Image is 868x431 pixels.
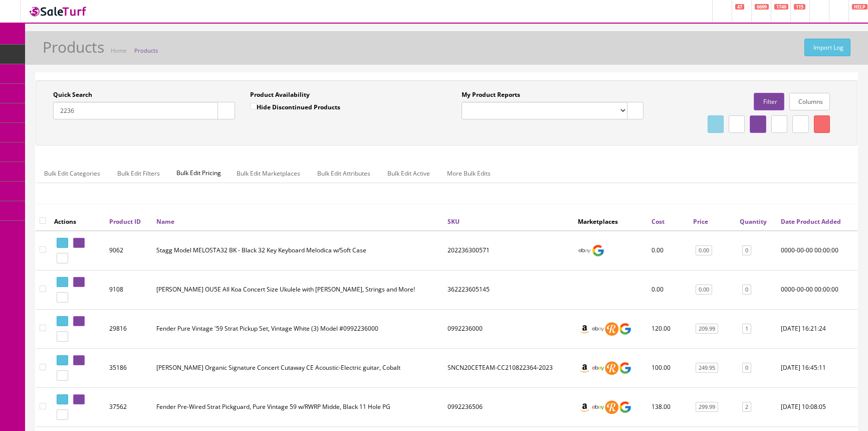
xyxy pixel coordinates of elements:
td: 202236300571 [444,231,574,270]
td: 2022-03-21 16:21:24 [777,309,857,348]
td: 120.00 [647,309,689,348]
span: 6699 [755,4,769,10]
td: 2023-07-19 16:45:11 [777,348,857,387]
td: 9108 [105,270,152,309]
td: 37562 [105,387,152,426]
img: SaleTurf [28,5,88,18]
img: google_shopping [618,322,632,336]
td: 2024-03-12 10:08:05 [777,387,857,426]
td: Breedlove Organic Signature Concert Cutaway CE Acoustic-Electric guitar, Cobalt [152,348,444,387]
a: Product ID [109,217,141,226]
span: 115 [794,4,805,10]
img: google_shopping [618,400,632,414]
a: 0.00 [696,245,712,256]
a: Products [134,47,158,54]
td: 0000-00-00 00:00:00 [777,270,857,309]
label: My Product Reports [462,90,520,99]
td: 0992236000 [444,309,574,348]
td: 0.00 [647,231,689,270]
a: Filter [754,93,784,110]
img: ebay [591,400,605,414]
a: Quantity [740,217,767,226]
a: Date Product Added [781,217,841,226]
td: 100.00 [647,348,689,387]
a: Name [156,217,174,226]
td: 362223605145 [444,270,574,309]
span: HELP [852,4,867,10]
a: Cost [652,217,665,226]
img: reverb [605,361,618,375]
input: Search [53,102,218,119]
span: Bulk Edit Pricing [169,164,229,183]
td: 35186 [105,348,152,387]
a: 2 [742,402,751,412]
a: Import Log [804,39,850,56]
img: ebay [591,361,605,375]
a: 0 [742,245,751,256]
img: ebay [591,322,605,336]
img: amazon [578,400,591,414]
a: Bulk Edit Filters [109,164,168,183]
span: 1740 [774,4,788,10]
td: 0992236506 [444,387,574,426]
a: 1 [742,324,751,334]
label: Quick Search [53,90,92,99]
a: 249.95 [696,363,718,373]
td: 138.00 [647,387,689,426]
img: google_shopping [618,361,632,375]
a: 0.00 [696,284,712,295]
img: reverb [605,400,618,414]
a: Price [693,217,708,226]
a: SKU [448,217,460,226]
td: Fender Pre-Wired Strat Pickguard, Pure Vintage 59 w/RWRP Midde, Black 11 Hole PG [152,387,444,426]
td: 0.00 [647,270,689,309]
td: SNCN20CETEAM-CC210822364-2023 [444,348,574,387]
th: Marketplaces [574,212,647,230]
label: Hide Discontinued Products [250,102,340,112]
a: Bulk Edit Attributes [309,164,378,183]
img: reverb [605,322,618,336]
img: ebay [578,244,591,257]
img: amazon [578,361,591,375]
a: Bulk Edit Categories [36,164,108,183]
a: Columns [789,93,830,110]
img: google_shopping [591,244,605,257]
label: Product Availability [250,90,310,99]
span: 47 [735,4,744,10]
a: Home [111,47,126,54]
a: Bulk Edit Marketplaces [229,164,308,183]
th: Actions [50,212,105,230]
img: amazon [578,322,591,336]
td: 29816 [105,309,152,348]
td: 9062 [105,231,152,270]
a: 0 [742,284,751,295]
input: Hide Discontinued Products [250,103,257,109]
td: Stagg Model MELOSTA32 BK - Black 32 Key Keyboard Melodica w/Soft Case [152,231,444,270]
td: Oscar Schmidt OU5E All Koa Concert Size Ukulele with Lanikai, Strings and More! [152,270,444,309]
a: More Bulk Edits [439,164,499,183]
a: 299.99 [696,402,718,412]
h1: Products [43,39,104,55]
td: Fender Pure Vintage '59 Strat Pickup Set, Vintage White (3) Model #0992236000 [152,309,444,348]
a: 0 [742,363,751,373]
a: Bulk Edit Active [379,164,438,183]
a: 209.99 [696,324,718,334]
td: 0000-00-00 00:00:00 [777,231,857,270]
